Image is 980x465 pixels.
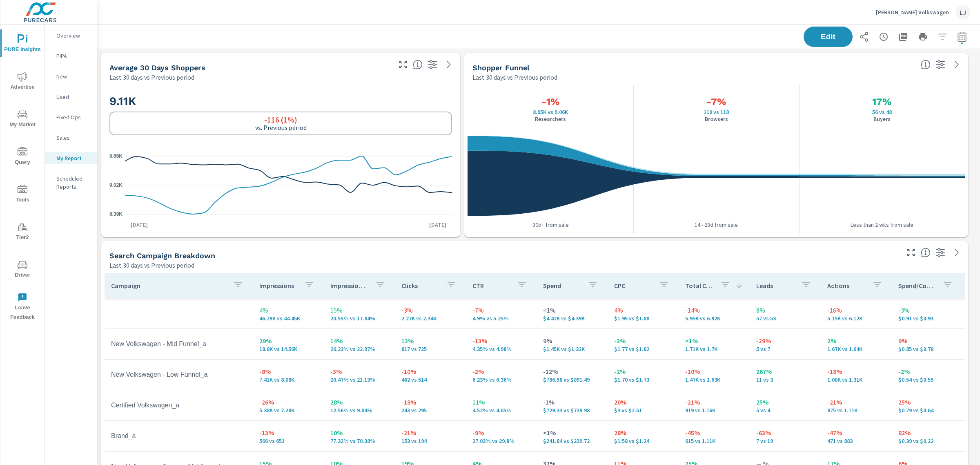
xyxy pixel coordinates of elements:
p: <1% [543,428,601,438]
h5: Average 30 Days Shoppers [109,63,205,72]
p: 5 vs 4 [756,407,814,414]
p: -2% [614,367,672,376]
p: 18,803 vs 14,560 [259,346,317,352]
p: -7% [472,305,530,315]
p: 471 vs 883 [827,438,885,444]
button: Edit [804,27,853,47]
p: 20% [614,397,672,407]
p: 46,291 vs 44,449 [259,315,317,322]
p: Impression Share [330,282,369,290]
p: 25% [756,397,814,407]
td: New Volkswagen - Low Funnel_a [105,364,253,385]
p: 2% [827,336,885,346]
p: -8% [259,367,317,376]
p: -3% [614,336,672,346]
p: -29% [756,336,814,346]
p: -63% [756,428,814,438]
td: Brand_a [105,426,253,446]
h5: Search Campaign Breakdown [109,251,215,260]
td: Certified Volkswagen_a [105,395,253,416]
p: 153 vs 194 [401,438,459,444]
p: $0.79 vs $0.64 [898,407,956,414]
div: Overview [45,29,97,42]
p: [PERSON_NAME] Volkswagen [876,9,949,16]
span: PURE Insights [3,34,42,54]
p: 10% [330,428,388,438]
div: Scheduled Reports [45,172,97,193]
p: Total Conversions [685,282,714,290]
p: CTR [472,282,511,290]
h2: 9.11K [109,94,452,108]
a: See more details in report [442,58,455,71]
p: PIPA [56,52,90,60]
p: 2.27K vs 2.34K [401,315,459,322]
p: 4.52% vs 4.05% [472,407,530,414]
div: LJ [955,5,970,20]
a: See more details in report [950,246,963,259]
span: A rolling 30 day total of daily Shoppers on the dealership website, averaged over the selected da... [413,60,423,69]
p: Last 30 days vs Previous period [109,260,194,270]
p: 5,946 vs 6,921 [685,315,743,322]
p: $1.58 vs $1.24 [614,438,672,444]
p: 15% [330,305,388,315]
p: 1,469 vs 1,634 [685,376,743,383]
p: 615 vs 1,110 [685,438,743,444]
p: Spend [543,282,581,290]
p: 27.03% vs 29.8% [472,438,530,444]
p: -14% [685,305,743,315]
span: Know where every customer is during their purchase journey. View customer activity from first cli... [921,60,931,69]
p: 26.23% vs 22.97% [330,346,388,352]
p: -3% [401,305,459,315]
p: -45% [685,428,743,438]
p: 11 vs 3 [756,376,814,383]
p: 28% [330,397,388,407]
a: See more details in report [950,58,963,71]
p: 919 vs 1,164 [685,407,743,414]
div: nav menu [0,25,45,325]
p: -10% [401,367,459,376]
p: 28% [614,428,672,438]
p: -12% [543,367,601,376]
h5: Shopper Funnel [472,63,530,72]
p: Last 30 days vs Previous period [109,72,194,82]
p: 4% [614,305,672,315]
p: -13% [259,428,317,438]
text: 9.66K [109,153,122,159]
p: -21% [401,428,459,438]
p: 9% [898,336,956,346]
button: Make Fullscreen [904,246,918,259]
p: Sales [56,134,90,142]
div: My Report [45,152,97,164]
p: 20.55% vs 17.84% [330,315,388,322]
div: PIPA [45,50,97,62]
p: vs. Previous period [255,124,307,131]
p: Campaign [111,282,227,290]
p: Fixed Ops [56,113,90,121]
p: Used [56,93,90,101]
p: -2% [898,367,956,376]
p: -10% [685,367,743,376]
p: -18% [827,367,885,376]
p: [DATE] [125,221,154,229]
p: Spend/Conversion [898,282,937,290]
p: 243 vs 295 [401,407,459,414]
p: $1.95 vs $1.88 [614,315,672,322]
button: "Export Report to PDF" [895,29,911,45]
p: 5 vs 7 [756,346,814,352]
p: Impressions [259,282,298,290]
span: Leave Feedback [3,293,42,322]
p: $4,420.91 vs $4,389.72 [543,315,601,322]
p: Leads [756,282,795,290]
text: 8.39K [109,211,122,217]
div: Used [45,91,97,103]
p: -2% [472,367,530,376]
p: 1,078 vs 1,313 [827,376,885,383]
p: <1% [543,305,601,315]
text: 9.02K [109,182,122,188]
p: $0.91 vs $0.93 [898,315,956,322]
p: 267% [756,367,814,376]
span: Tier2 [3,222,42,242]
p: Clicks [401,282,440,290]
p: $3 vs $2.51 [614,407,672,414]
p: 462 vs 514 [401,376,459,383]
